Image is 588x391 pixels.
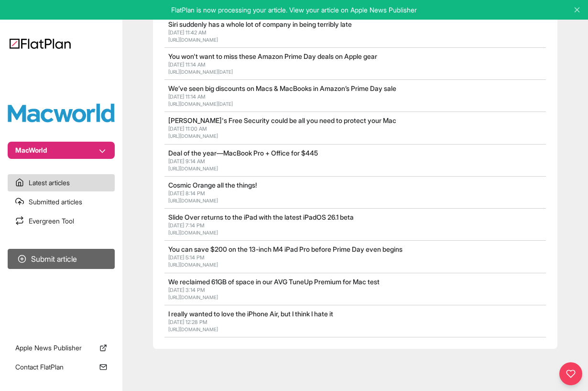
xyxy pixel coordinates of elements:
a: [URL][DOMAIN_NAME] [168,230,218,235]
a: Slide Over returns to the iPad with the latest iPadOS 26.1 beta [168,213,354,221]
span: [DATE] 7:14 PM [168,222,205,229]
span: [DATE] 11:42 AM [168,29,207,36]
button: MacWorld [8,142,115,159]
a: You can save $200 on the 13-inch M4 iPad Pro before Prime Day even begins [168,245,403,253]
a: Contact FlatPlan [8,358,115,376]
span: [DATE] 11:00 AM [168,125,207,132]
a: [URL][DOMAIN_NAME][DATE] [168,101,233,107]
a: Deal of the year—MacBook Pro + Office for $445 [168,149,318,157]
span: [DATE] 5:14 PM [168,254,205,261]
a: We reclaimed 61GB of space in our AVG TuneUp Premium for Mac test [168,278,380,286]
a: [URL][DOMAIN_NAME] [168,166,218,171]
a: Evergreen Tool [8,212,115,230]
a: I really wanted to love the iPhone Air, but I think I hate it [168,310,333,318]
span: [DATE] 3:14 PM [168,287,205,293]
a: Cosmic Orange all the things! [168,181,257,189]
a: [PERSON_NAME]'s Free Security could be all you need to protect your Mac [168,116,396,124]
a: We’ve seen big discounts on Macs & MacBooks in Amazon’s Prime Day sale [168,84,396,92]
a: [URL][DOMAIN_NAME] [168,37,218,43]
span: [DATE] 12:28 PM [168,319,207,325]
a: Siri suddenly has a whole lot of company in being terribly late [168,20,352,28]
img: Logo [10,38,71,49]
a: [URL][DOMAIN_NAME] [168,294,218,300]
p: FlatPlan is now processing your article. View your article on Apple News Publisher [7,5,581,15]
span: [DATE] 11:14 AM [168,93,206,100]
img: Publication Logo [8,103,115,123]
a: Apple News Publisher [8,339,115,357]
a: You won't want to miss these Amazon Prime Day deals on Apple gear [168,52,377,60]
a: [URL][DOMAIN_NAME] [168,198,218,203]
a: Latest articles [8,174,115,191]
a: [URL][DOMAIN_NAME] [168,326,218,332]
button: Submit article [8,249,115,269]
a: Submitted articles [8,193,115,211]
span: [DATE] 11:14 AM [168,61,206,68]
a: [URL][DOMAIN_NAME] [168,262,218,268]
a: [URL][DOMAIN_NAME][DATE] [168,69,233,75]
span: [DATE] 8:14 PM [168,190,205,197]
a: [URL][DOMAIN_NAME] [168,133,218,139]
span: [DATE] 9:14 AM [168,158,205,165]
